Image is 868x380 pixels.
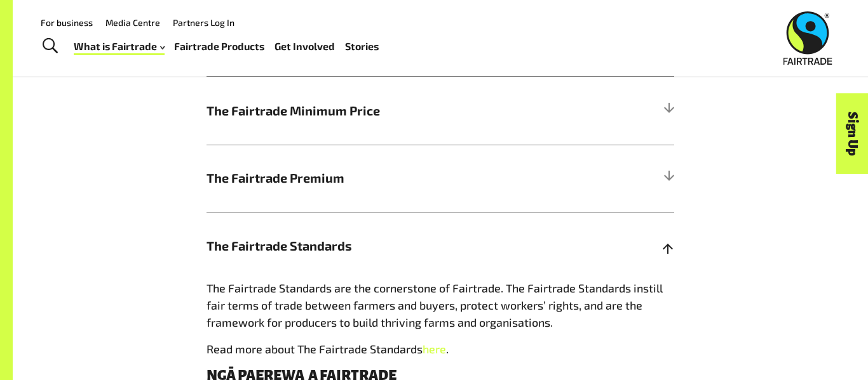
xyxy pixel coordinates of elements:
[173,17,234,28] a: Partners Log In
[105,17,160,28] a: Media Centre
[207,169,557,188] span: The Fairtrade Premium
[174,37,264,56] a: Fairtrade Products
[74,37,165,56] a: What is Fairtrade
[34,30,65,62] a: Toggle Search
[207,237,557,256] span: The Fairtrade Standards
[207,342,449,356] span: Read more about The Fairtrade Standards .
[783,11,832,65] img: Fairtrade Australia New Zealand logo
[423,342,446,356] a: here
[207,102,557,121] span: The Fairtrade Minimum Price
[207,281,663,329] span: The Fairtrade Standards are the cornerstone of Fairtrade. The Fairtrade Standards instill fair te...
[275,37,335,56] a: Get Involved
[41,17,93,28] a: For business
[345,37,379,56] a: Stories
